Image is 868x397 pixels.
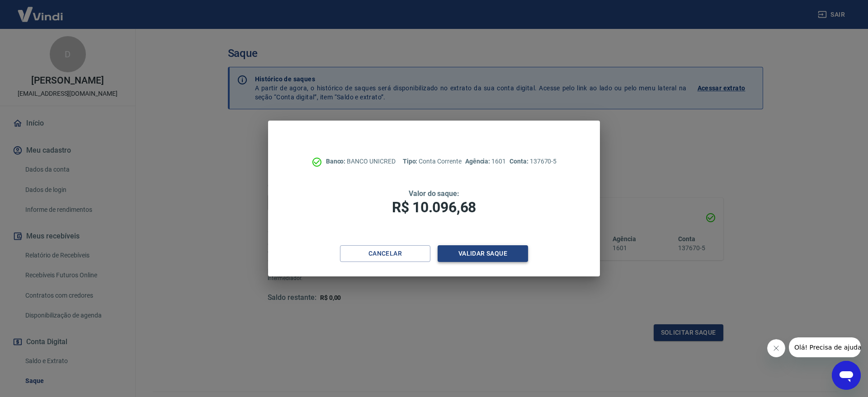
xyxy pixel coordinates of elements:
span: Tipo: [403,158,419,165]
span: Banco: [326,158,347,165]
p: 1601 [465,157,506,166]
p: Conta Corrente [403,157,462,166]
iframe: Fechar mensagem [767,339,785,357]
span: Agência: [465,158,492,165]
button: Validar saque [438,245,528,262]
iframe: Botão para abrir a janela de mensagens [832,361,861,390]
button: Cancelar [340,245,430,262]
p: BANCO UNICRED [326,157,396,166]
iframe: Mensagem da empresa [789,337,861,357]
span: Olá! Precisa de ajuda? [5,6,76,14]
span: R$ 10.096,68 [392,199,476,216]
p: 137670-5 [509,157,557,166]
span: Conta: [509,158,530,165]
span: Valor do saque: [409,189,459,198]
